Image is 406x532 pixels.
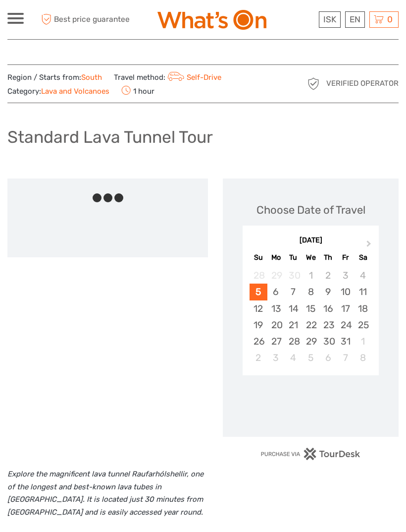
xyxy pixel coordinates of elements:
[302,251,319,264] div: We
[319,300,337,317] div: Choose Thursday, October 16th, 2025
[337,350,354,366] div: Choose Friday, November 7th, 2025
[302,284,319,300] div: Choose Wednesday, October 8th, 2025
[302,350,319,366] div: Choose Wednesday, November 5th, 2025
[354,267,371,284] div: Not available Saturday, October 4th, 2025
[250,333,267,350] div: Choose Sunday, October 26th, 2025
[285,350,302,366] div: Choose Tuesday, November 4th, 2025
[354,350,371,366] div: Choose Saturday, November 8th, 2025
[326,78,399,89] span: Verified Operator
[250,267,267,284] div: Not available Sunday, September 28th, 2025
[165,73,221,82] a: Self-Drive
[7,470,203,517] i: Explore the magnificent lava tunnel Raufarhólshellir, one of the longest and best-known lava tube...
[302,300,319,317] div: Choose Wednesday, October 15th, 2025
[302,333,319,350] div: Choose Wednesday, October 29th, 2025
[267,251,285,264] div: Mo
[354,317,371,333] div: Choose Saturday, October 25th, 2025
[337,333,354,350] div: Choose Friday, October 31st, 2025
[81,73,102,82] a: South
[307,401,314,407] div: Loading...
[337,317,354,333] div: Choose Friday, October 24th, 2025
[285,300,302,317] div: Choose Tuesday, October 14th, 2025
[267,317,285,333] div: Choose Monday, October 20th, 2025
[285,267,302,284] div: Not available Tuesday, September 30th, 2025
[267,300,285,317] div: Choose Monday, October 13th, 2025
[354,300,371,317] div: Choose Saturday, October 18th, 2025
[250,300,267,317] div: Choose Sunday, October 12th, 2025
[250,251,267,264] div: Su
[319,267,337,284] div: Not available Thursday, October 2nd, 2025
[354,251,371,264] div: Sa
[7,127,213,147] h1: Standard Lava Tunnel Tour
[260,448,361,460] img: PurchaseViaTourDesk.png
[7,86,109,97] span: Category:
[323,14,336,24] span: ISK
[285,333,302,350] div: Choose Tuesday, October 28th, 2025
[243,236,379,246] div: [DATE]
[354,333,371,350] div: Choose Saturday, November 1st, 2025
[285,317,302,333] div: Choose Tuesday, October 21st, 2025
[354,284,371,300] div: Choose Saturday, October 11th, 2025
[121,84,154,98] span: 1 hour
[285,251,302,264] div: Tu
[250,317,267,333] div: Choose Sunday, October 19th, 2025
[386,14,394,24] span: 0
[302,267,319,284] div: Not available Wednesday, October 1st, 2025
[250,350,267,366] div: Choose Sunday, November 2nd, 2025
[285,284,302,300] div: Choose Tuesday, October 7th, 2025
[39,11,130,28] span: Best price guarantee
[302,317,319,333] div: Choose Wednesday, October 22nd, 2025
[7,72,102,83] span: Region / Starts from:
[337,300,354,317] div: Choose Friday, October 17th, 2025
[41,87,109,96] a: Lava and Volcanoes
[337,284,354,300] div: Choose Friday, October 10th, 2025
[305,76,321,92] img: verified_operator_grey_128.png
[256,202,365,218] div: Choose Date of Travel
[337,267,354,284] div: Not available Friday, October 3rd, 2025
[157,10,266,30] img: What's On
[337,251,354,264] div: Fr
[362,238,378,254] button: Next Month
[345,11,365,28] div: EN
[246,267,375,366] div: month 2025-10
[319,284,337,300] div: Choose Thursday, October 9th, 2025
[267,350,285,366] div: Choose Monday, November 3rd, 2025
[250,284,267,300] div: Choose Sunday, October 5th, 2025
[319,317,337,333] div: Choose Thursday, October 23rd, 2025
[319,333,337,350] div: Choose Thursday, October 30th, 2025
[267,333,285,350] div: Choose Monday, October 27th, 2025
[267,267,285,284] div: Not available Monday, September 29th, 2025
[319,350,337,366] div: Choose Thursday, November 6th, 2025
[319,251,337,264] div: Th
[267,284,285,300] div: Choose Monday, October 6th, 2025
[114,70,221,84] span: Travel method:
